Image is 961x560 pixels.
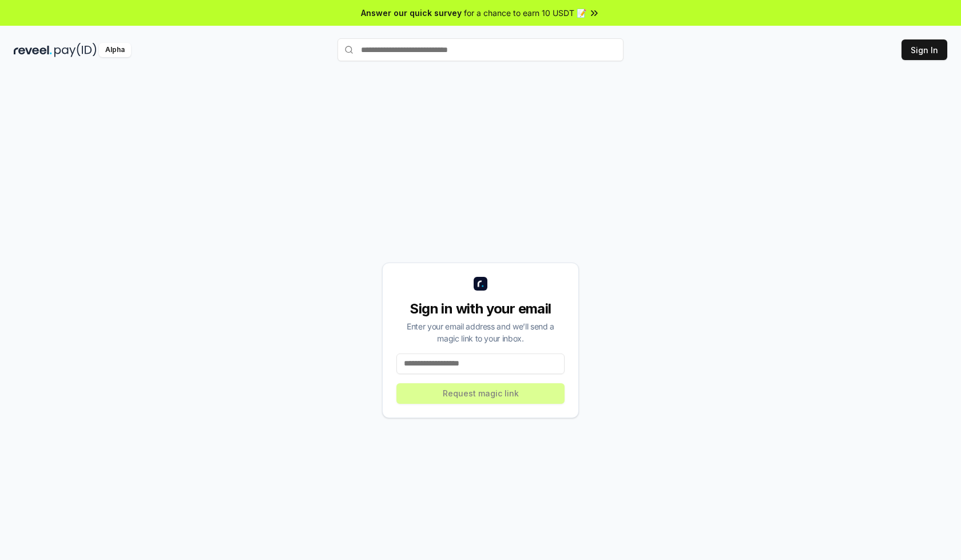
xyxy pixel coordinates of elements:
[54,43,97,57] img: pay_id
[464,7,586,19] span: for a chance to earn 10 USDT 📝
[396,300,565,318] div: Sign in with your email
[396,320,565,344] div: Enter your email address and we’ll send a magic link to your inbox.
[361,7,462,19] span: Answer our quick survey
[14,43,52,57] img: reveel_dark
[99,43,131,57] div: Alpha
[902,39,947,60] button: Sign In
[474,277,487,291] img: logo_small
